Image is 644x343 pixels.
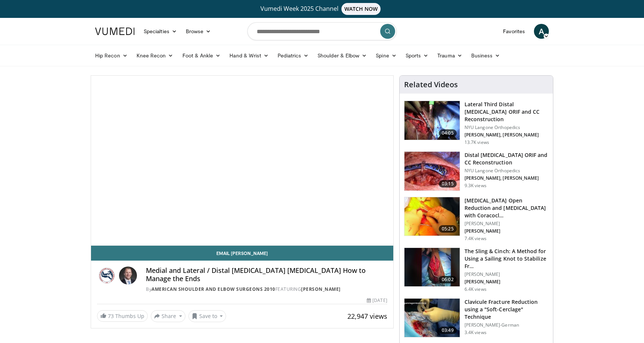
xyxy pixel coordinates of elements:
[439,225,457,233] span: 05:25
[465,271,548,277] p: [PERSON_NAME]
[404,248,460,287] img: 7469cecb-783c-4225-a461-0115b718ad32.150x105_q85_crop-smart_upscale.jpg
[465,236,487,242] p: 7.4K views
[465,279,548,285] p: [PERSON_NAME]
[465,125,548,130] p: NYU Langone Orthopedics
[465,298,548,321] h3: Clavicule Fracture Reduction using a "Soft-Cerclage" Technique
[439,129,457,137] span: 04:05
[146,267,387,283] h4: Medial and Lateral / Distal [MEDICAL_DATA] [MEDICAL_DATA] How to Manage the Ends
[401,48,433,63] a: Sports
[404,101,548,145] a: 04:05 Lateral Third Distal [MEDICAL_DATA] ORIF and CC Reconstruction NYU Langone Orthopedics [PER...
[404,197,460,236] img: d03f9492-8e94-45ae-897b-284f95b476c7.150x105_q85_crop-smart_upscale.jpg
[404,152,460,191] img: 975f9b4a-0628-4e1f-be82-64e786784faa.jpg.150x105_q85_crop-smart_upscale.jpg
[465,330,487,336] p: 3.4K views
[465,151,548,166] h3: Distal [MEDICAL_DATA] ORIF and CC Reconstruction
[119,267,137,284] img: Avatar
[91,48,132,63] a: Hip Recon
[465,221,548,227] p: [PERSON_NAME]
[465,322,548,328] p: [PERSON_NAME]-German
[433,48,467,63] a: Trauma
[151,310,185,322] button: Share
[91,246,393,261] a: Email [PERSON_NAME]
[404,80,458,89] h4: Related Videos
[108,312,114,320] span: 73
[439,276,457,283] span: 06:02
[465,101,548,123] h3: Lateral Third Distal [MEDICAL_DATA] ORIF and CC Reconstruction
[139,24,181,39] a: Specialties
[151,286,275,292] a: American Shoulder and Elbow Surgeons 2010
[181,24,216,39] a: Browse
[534,24,549,39] a: A
[188,310,226,322] button: Save to
[225,48,273,63] a: Hand & Wrist
[404,299,460,337] img: bb3bdc1e-7513-437e-9f4a-744229089954.150x105_q85_crop-smart_upscale.jpg
[498,24,529,39] a: Favorites
[439,180,457,188] span: 03:15
[465,139,489,145] p: 13.7K views
[347,312,387,321] span: 22,947 views
[146,286,387,293] div: By FEATURING
[91,76,393,246] video-js: Video Player
[404,101,460,140] img: b53f9957-e81c-4985-86d3-a61d71e8d4c2.150x105_q85_crop-smart_upscale.jpg
[367,297,387,304] div: [DATE]
[467,48,505,63] a: Business
[247,22,397,40] input: Search topics, interventions
[465,248,548,270] h3: The Sling & Cinch: A Method for Using a Sailing Knot to Stabilize Fr…
[465,168,548,174] p: NYU Langone Orthopedics
[465,228,548,234] p: [PERSON_NAME]
[96,3,548,15] a: Vumedi Week 2025 ChannelWATCH NOW
[465,132,548,138] p: [PERSON_NAME], [PERSON_NAME]
[273,48,313,63] a: Pediatrics
[178,48,225,63] a: Foot & Ankle
[404,248,548,292] a: 06:02 The Sling & Cinch: A Method for Using a Sailing Knot to Stabilize Fr… [PERSON_NAME] [PERSON...
[465,183,487,189] p: 9.3K views
[95,28,135,35] img: VuMedi Logo
[371,48,401,63] a: Spine
[301,286,341,292] a: [PERSON_NAME]
[404,151,548,191] a: 03:15 Distal [MEDICAL_DATA] ORIF and CC Reconstruction NYU Langone Orthopedics [PERSON_NAME], [PE...
[132,48,178,63] a: Knee Recon
[465,286,487,292] p: 6.4K views
[97,267,116,284] img: American Shoulder and Elbow Surgeons 2010
[313,48,371,63] a: Shoulder & Elbow
[465,175,548,181] p: [PERSON_NAME], [PERSON_NAME]
[404,298,548,338] a: 03:49 Clavicule Fracture Reduction using a "Soft-Cerclage" Technique [PERSON_NAME]-German 3.4K views
[404,197,548,242] a: 05:25 [MEDICAL_DATA] Open Reduction and [MEDICAL_DATA] with Coracocl… [PERSON_NAME] [PERSON_NAME]...
[341,3,381,15] span: WATCH NOW
[439,327,457,334] span: 03:49
[97,310,148,322] a: 73 Thumbs Up
[465,197,548,219] h3: [MEDICAL_DATA] Open Reduction and [MEDICAL_DATA] with Coracocl…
